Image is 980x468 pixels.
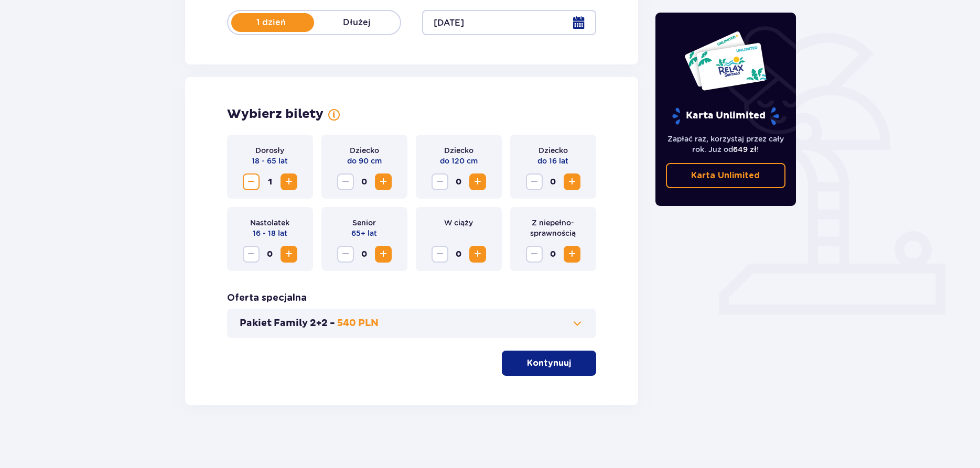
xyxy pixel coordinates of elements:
button: Zmniejsz [526,246,543,263]
p: 18 - 65 lat [252,156,288,166]
span: 0 [450,173,467,190]
p: Dziecko [539,145,568,156]
button: Zwiększ [281,173,297,190]
button: Zwiększ [281,246,297,263]
button: Zwiększ [375,246,392,263]
button: Zmniejsz [432,173,448,190]
button: Zwiększ [564,246,580,263]
p: Senior [352,217,376,228]
p: 16 - 18 lat [253,228,287,238]
button: Zmniejsz [432,246,448,263]
p: Karta Unlimited [691,170,760,181]
button: Zwiększ [469,246,486,263]
p: do 16 lat [537,156,568,166]
span: 649 zł [733,145,757,154]
p: 1 dzień [228,17,314,28]
p: Pakiet Family 2+2 - [240,317,335,330]
span: 0 [545,246,562,263]
h2: Wybierz bilety [227,106,324,122]
button: Zwiększ [469,173,486,190]
p: Dorosły [255,145,284,156]
p: do 120 cm [440,156,478,166]
p: Zapłać raz, korzystaj przez cały rok. Już od ! [666,134,785,155]
button: Zwiększ [375,173,392,190]
p: Nastolatek [250,217,289,228]
span: 1 [262,173,278,190]
p: Z niepełno­sprawnością [519,217,588,238]
button: Kontynuuj [502,351,596,376]
img: Dwie karty całoroczne do Suntago z napisem 'UNLIMITED RELAX', na białym tle z tropikalnymi liśćmi... [684,30,767,91]
span: 0 [356,246,373,263]
button: Pakiet Family 2+2 -540 PLN [240,317,584,330]
span: 0 [262,246,278,263]
p: do 90 cm [347,156,382,166]
p: Dziecko [350,145,379,156]
button: Zwiększ [564,173,580,190]
span: 0 [356,173,373,190]
p: Kontynuuj [527,357,571,369]
button: Zmniejsz [337,173,354,190]
p: 540 PLN [337,317,379,330]
p: Dziecko [444,145,473,156]
button: Zmniejsz [243,173,260,190]
p: Dłużej [314,17,400,28]
p: W ciąży [444,217,473,228]
h3: Oferta specjalna [227,292,307,304]
button: Zmniejsz [526,173,543,190]
a: Karta Unlimited [666,163,785,188]
span: 0 [545,173,562,190]
p: Karta Unlimited [671,107,780,125]
span: 0 [450,246,467,263]
p: 65+ lat [351,228,377,238]
button: Zmniejsz [337,246,354,263]
button: Zmniejsz [243,246,260,263]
